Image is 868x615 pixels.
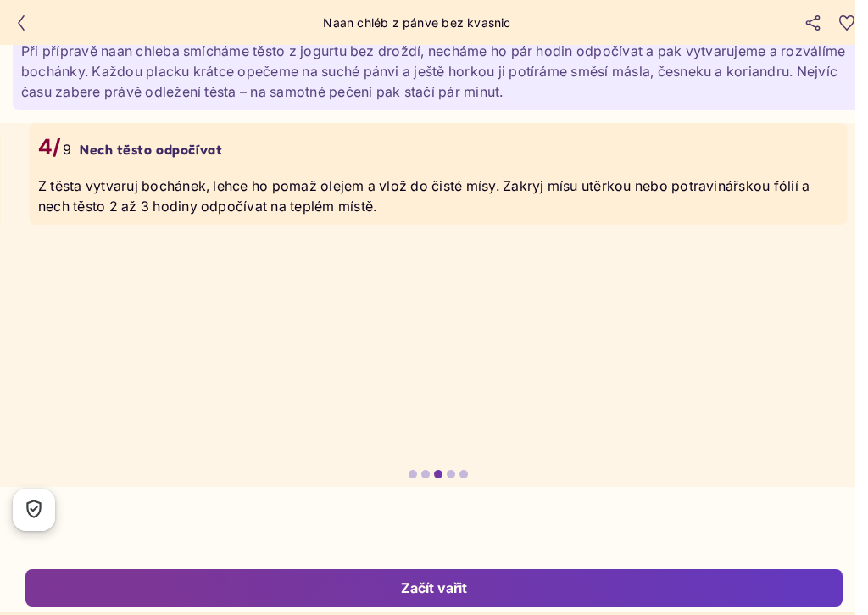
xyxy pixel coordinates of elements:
h4: Rychlý přehled [46,14,156,33]
p: Při přípravě naan chleba smícháme těsto z jogurtu bez droždí, necháme ho pár hodin odpočívat a pa... [21,41,855,102]
p: Z těsta vytvaruj bochánek, lehce ho pomaž olejem a vlož do čisté mísy. Zakryj mísu utěrkou nebo p... [38,176,838,216]
p: Nech těsto odpočívat [80,141,222,158]
p: 4/ [38,131,61,164]
div: Začít vařit [44,579,824,597]
button: Začít vařit [25,569,843,607]
p: 9 [63,139,71,159]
